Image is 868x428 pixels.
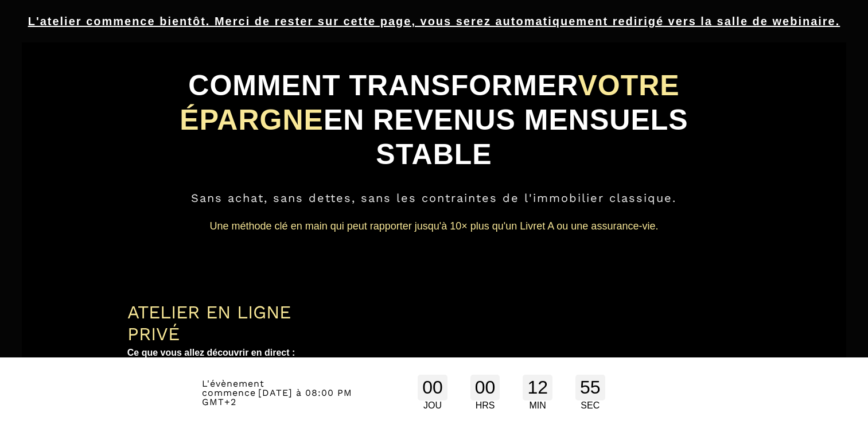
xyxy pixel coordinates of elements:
[210,220,659,232] span: Une méthode clé en main qui peut rapporter jusqu'à 10× plus qu'un Livret A ou une assurance-vie.
[28,15,840,28] u: L'atelier commence bientôt. Merci de rester sur cette page, vous serez automatiquement redirigé v...
[127,63,741,177] h1: COMMENT TRANSFORMER EN REVENUS MENSUELS STABLE
[418,400,447,411] div: JOU
[202,378,264,398] span: L'évènement commence
[127,348,295,357] b: Ce que vous allez découvrir en direct :
[418,375,447,400] div: 00
[523,400,552,411] div: MIN
[470,400,500,411] div: HRS
[523,375,552,400] div: 12
[575,375,605,400] div: 55
[575,400,605,411] div: SEC
[127,301,344,345] div: ATELIER EN LIGNE PRIVÉ
[191,191,676,205] span: Sans achat, sans dettes, sans les contraintes de l'immobilier classique.
[470,375,500,400] div: 00
[202,387,352,407] span: [DATE] à 08:00 PM GMT+2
